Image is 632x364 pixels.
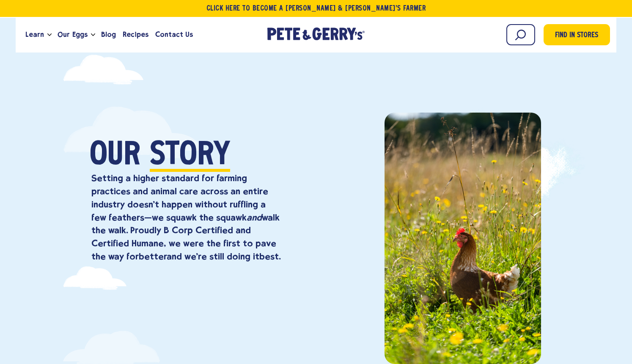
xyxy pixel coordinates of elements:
input: Search [506,24,535,45]
em: and [247,212,262,223]
span: Our Eggs [58,29,87,40]
p: Setting a higher standard for farming practices and animal care across an entire industry doesn’t... [91,172,281,263]
span: Story [150,140,230,172]
span: Contact Us [155,29,193,40]
span: Find in Stores [555,30,598,41]
a: Find in Stores [544,24,610,45]
button: Open the dropdown menu for Learn [47,33,52,36]
a: Our Eggs [54,23,91,46]
button: Open the dropdown menu for Our Eggs [91,33,95,36]
span: Recipes [123,29,148,40]
span: Blog [101,29,116,40]
strong: better [139,251,167,262]
a: Contact Us [152,23,196,46]
strong: best [259,251,279,262]
a: Learn [22,23,47,46]
span: Our [90,140,140,172]
span: Learn [25,29,44,40]
a: Blog [98,23,119,46]
a: Recipes [119,23,152,46]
